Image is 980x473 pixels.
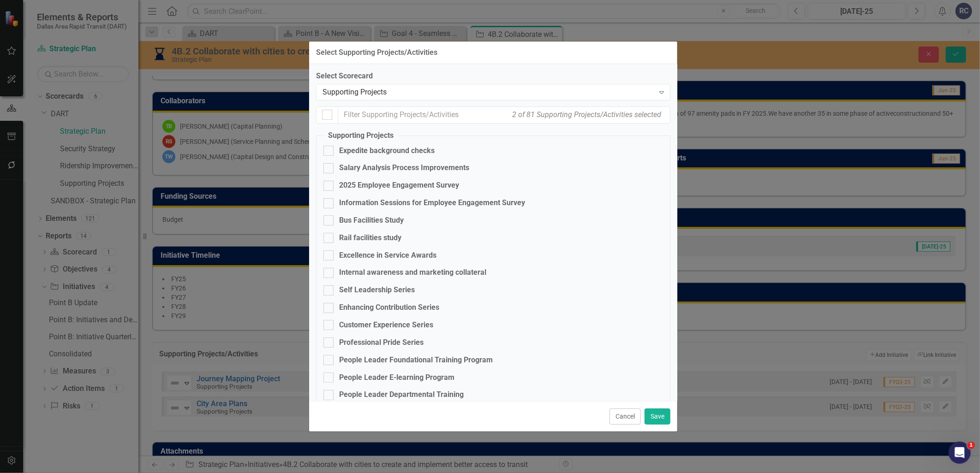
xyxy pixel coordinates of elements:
div: Rail facilities study [339,233,401,243]
div: 2025 Employee Engagement Survey [339,180,459,191]
div: Expedite background checks [339,146,435,156]
div: Bus Facilities Study [339,215,404,226]
span: 1 [968,442,975,449]
div: Self Leadership Series [339,285,415,296]
div: Internal awareness and marketing collateral [339,267,486,278]
div: Enhancing Contribution Series [339,302,439,313]
div: Customer Experience Series [339,320,433,331]
div: Salary Analysis Process Improvements [339,163,469,173]
div: Select Supporting Projects/Activities [316,48,437,57]
div: Professional Pride Series [339,337,424,348]
label: Select Scorecard [316,71,670,82]
div: People Leader E-learning Program [339,372,454,383]
div: Supporting Projects [323,87,654,97]
input: Filter Supporting Projects/Activities [338,106,670,124]
button: Save [645,408,670,425]
legend: Supporting Projects [323,130,398,141]
button: Cancel [610,408,641,425]
div: 2 of 81 Supporting Projects/Activities selected [510,107,663,123]
div: Information Sessions for Employee Engagement Survey [339,198,525,208]
div: People Leader Departmental Training [339,390,464,400]
div: People Leader Foundational Training Program [339,355,493,366]
iframe: Intercom live chat [949,442,971,464]
div: Excellence in Service Awards [339,250,436,261]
